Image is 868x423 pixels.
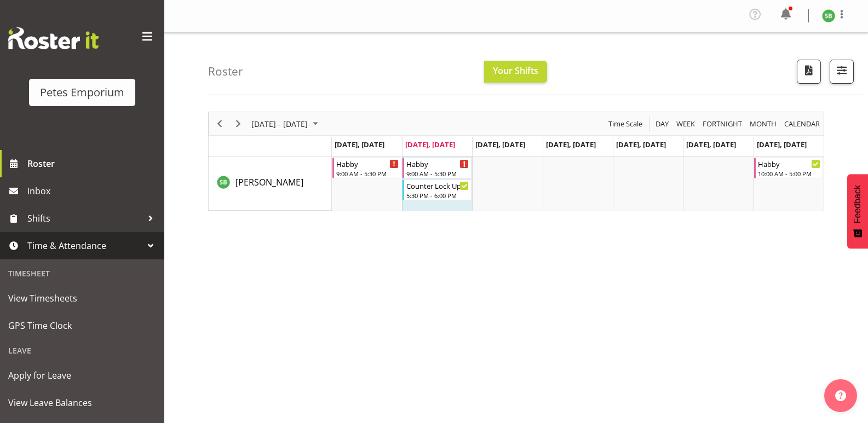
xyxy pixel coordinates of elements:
[748,117,779,131] button: Timeline Month
[783,117,822,131] button: Month
[336,158,399,169] div: Habby
[8,27,99,49] img: Rosterit website logo
[405,140,455,149] span: [DATE], [DATE]
[475,140,525,149] span: [DATE], [DATE]
[231,117,246,131] button: Next
[675,117,696,131] span: Week
[797,60,821,84] button: Download a PDF of the roster according to the set date range.
[210,112,229,135] div: Previous
[758,158,820,169] div: Habby
[229,112,248,135] div: Next
[616,140,666,149] span: [DATE], [DATE]
[754,158,823,178] div: Stephanie Burdan"s event - Habby Begin From Sunday, September 7, 2025 at 10:00:00 AM GMT+12:00 En...
[757,140,807,149] span: [DATE], [DATE]
[250,117,323,131] button: September 01 - 07, 2025
[27,155,159,172] span: Roster
[546,140,596,149] span: [DATE], [DATE]
[27,237,142,254] span: Time & Attendance
[8,395,156,411] span: View Leave Balances
[702,117,743,131] span: Fortnight
[209,157,332,211] td: Stephanie Burdan resource
[332,158,401,178] div: Stephanie Burdan"s event - Habby Begin From Monday, September 1, 2025 at 9:00:00 AM GMT+12:00 End...
[847,174,868,248] button: Feedback - Show survey
[654,117,671,131] button: Timeline Day
[607,117,643,131] span: Time Scale
[3,312,162,339] a: GPS Time Clock
[853,185,863,223] span: Feedback
[3,339,162,362] div: Leave
[406,180,469,191] div: Counter Lock Up
[8,317,156,334] span: GPS Time Clock
[749,117,778,131] span: Month
[822,9,835,22] img: stephanie-burden9828.jpg
[783,117,821,131] span: calendar
[235,176,303,189] a: [PERSON_NAME]
[406,158,469,169] div: Habby
[675,117,697,131] button: Timeline Week
[208,65,243,78] h4: Roster
[332,157,824,211] table: Timeline Week of September 2, 2025
[403,179,472,200] div: Stephanie Burdan"s event - Counter Lock Up Begin From Tuesday, September 2, 2025 at 5:30:00 PM GM...
[835,390,846,401] img: help-xxl-2.png
[830,60,854,84] button: Filter Shifts
[335,140,384,149] span: [DATE], [DATE]
[403,158,472,178] div: Stephanie Burdan"s event - Habby Begin From Tuesday, September 2, 2025 at 9:00:00 AM GMT+12:00 En...
[8,367,156,384] span: Apply for Leave
[406,191,469,200] div: 5:30 PM - 6:00 PM
[212,117,227,131] button: Previous
[3,389,162,416] a: View Leave Balances
[654,117,670,131] span: Day
[250,117,309,131] span: [DATE] - [DATE]
[607,117,645,131] button: Time Scale
[3,362,162,389] a: Apply for Leave
[8,290,156,306] span: View Timesheets
[40,84,124,101] div: Petes Emporium
[484,61,547,83] button: Your Shifts
[406,169,469,178] div: 9:00 AM - 5:30 PM
[493,65,538,77] span: Your Shifts
[758,169,820,178] div: 10:00 AM - 5:00 PM
[3,285,162,312] a: View Timesheets
[235,176,303,188] span: [PERSON_NAME]
[336,169,399,178] div: 9:00 AM - 5:30 PM
[27,183,159,199] span: Inbox
[701,117,744,131] button: Fortnight
[686,140,736,149] span: [DATE], [DATE]
[3,262,162,285] div: Timesheet
[27,210,142,227] span: Shifts
[208,112,824,211] div: Timeline Week of September 2, 2025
